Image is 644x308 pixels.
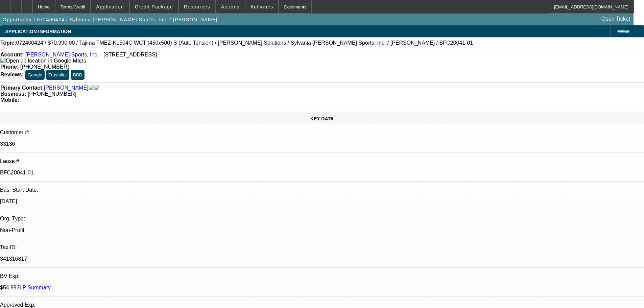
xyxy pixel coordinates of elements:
[0,52,24,57] strong: Account:
[71,70,85,80] button: BBB
[0,40,16,46] strong: Topic:
[96,4,124,9] span: Application
[135,4,173,9] span: Credit Package
[0,58,86,64] a: View Google Maps
[0,91,26,97] strong: Business:
[184,4,210,9] span: Resources
[20,64,69,70] span: [PHONE_NUMBER]
[100,52,157,57] span: - [STREET_ADDRESS]
[179,0,215,13] button: Resources
[251,4,273,9] span: Activities
[0,64,19,70] strong: Phone:
[89,85,94,91] img: facebook-icon.png
[28,91,76,97] span: [PHONE_NUMBER]
[0,72,24,77] strong: Reviews:
[310,116,334,121] span: KEY DATA
[216,0,245,13] button: Actions
[130,0,178,13] button: Credit Package
[25,70,45,80] button: Google
[20,285,51,290] a: LP Summary
[0,85,44,91] strong: Primary Contact:
[617,29,630,33] span: Manage
[5,29,71,34] span: APPLICATION INFORMATION
[44,85,89,91] a: [PERSON_NAME]
[46,70,69,80] button: Trustpilot
[3,17,217,22] span: Opportunity / 072400424 / Sylvania [PERSON_NAME] Sports, Inc. / [PERSON_NAME]
[16,40,473,46] span: 072400424 / $70,990.00 / Tajima TMEZ-K1504C WCT (450x500) S (Auto Tension) / [PERSON_NAME] Soluti...
[599,13,633,25] a: Open Ticket
[221,4,240,9] span: Actions
[0,58,86,64] img: Open up location in Google Maps
[25,52,99,57] a: [PERSON_NAME] Sports, Inc.
[0,97,19,103] strong: Mobile:
[245,0,279,13] button: Activities
[91,0,129,13] button: Application
[94,85,99,91] img: linkedin-icon.png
